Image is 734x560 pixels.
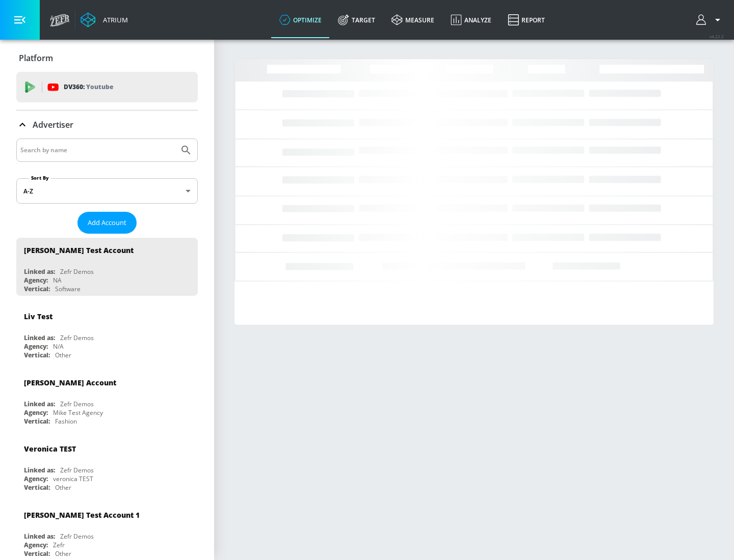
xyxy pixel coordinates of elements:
[24,474,48,483] div: Agency:
[24,245,134,255] div: [PERSON_NAME] Test Account
[24,408,48,417] div: Agency:
[29,175,51,181] label: Sort By
[60,267,94,276] div: Zefr Demos
[710,34,724,39] span: v 4.22.2
[60,466,94,474] div: Zefr Demos
[24,378,116,387] div: [PERSON_NAME] Account
[33,119,73,130] p: Advertiser
[19,52,53,64] p: Platform
[16,238,198,296] div: [PERSON_NAME] Test AccountLinked as:Zefr DemosAgency:NAVertical:Software
[16,304,198,362] div: Liv TestLinked as:Zefr DemosAgency:N/AVertical:Other
[55,285,81,293] div: Software
[53,541,65,549] div: Zefr
[60,532,94,541] div: Zefr Demos
[24,351,50,359] div: Vertical:
[53,408,103,417] div: Mike Test Agency
[24,312,53,321] div: Liv Test
[24,400,55,408] div: Linked as:
[24,267,55,276] div: Linked as:
[24,276,48,285] div: Agency:
[53,276,62,285] div: NA
[24,417,50,426] div: Vertical:
[24,483,50,492] div: Vertical:
[271,2,330,38] a: optimize
[16,436,198,494] div: Veronica TESTLinked as:Zefr DemosAgency:veronica TESTVertical:Other
[24,333,55,342] div: Linked as:
[55,549,71,558] div: Other
[24,510,140,520] div: [PERSON_NAME] Test Account 1
[53,342,64,351] div: N/A
[99,15,128,24] div: Atrium
[16,370,198,428] div: [PERSON_NAME] AccountLinked as:Zefr DemosAgency:Mike Test AgencyVertical:Fashion
[442,2,500,38] a: Analyze
[55,417,77,426] div: Fashion
[16,110,198,139] div: Advertiser
[64,81,113,93] p: DV360:
[16,178,198,204] div: A-Z
[20,144,175,157] input: Search by name
[77,212,137,234] button: Add Account
[16,72,198,102] div: DV360: Youtube
[500,2,553,38] a: Report
[383,2,442,38] a: measure
[24,444,76,454] div: Veronica TEST
[88,217,126,229] span: Add Account
[24,541,48,549] div: Agency:
[53,474,93,483] div: veronica TEST
[81,12,128,27] a: Atrium
[55,483,71,492] div: Other
[86,81,113,92] p: Youtube
[24,285,50,293] div: Vertical:
[24,342,48,351] div: Agency:
[24,466,55,474] div: Linked as:
[330,2,383,38] a: Target
[16,44,198,72] div: Platform
[24,532,55,541] div: Linked as:
[24,549,50,558] div: Vertical:
[60,333,94,342] div: Zefr Demos
[60,400,94,408] div: Zefr Demos
[55,351,71,359] div: Other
